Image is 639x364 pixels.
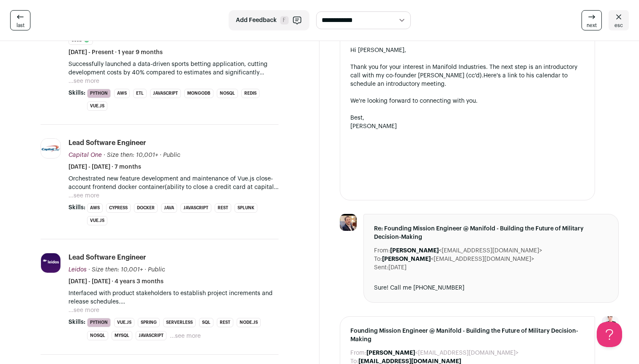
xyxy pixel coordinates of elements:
div: Best, [350,114,584,122]
li: MongoDB [184,89,213,98]
div: Hi [PERSON_NAME], [350,46,584,55]
li: Python [87,89,111,98]
span: [DATE] - Present · 1 year 9 months [68,48,163,57]
li: JavaScript [180,203,211,213]
div: [PERSON_NAME] [350,122,584,131]
span: Founding Mission Engineer @ Manifold - Building the Future of Military Decision-Making [350,327,584,344]
li: Vue.js [114,318,134,327]
b: [PERSON_NAME] [390,248,439,254]
button: ...see more [68,306,99,315]
button: Add Feedback F [229,10,309,30]
div: We're looking forward to connecting with you. [350,97,584,105]
span: Public [148,267,165,273]
span: esc [614,22,623,29]
div: Lead Software Engineer [68,253,146,262]
li: Vue.js [87,216,107,225]
span: Skills: [68,203,85,212]
dd: <[EMAIL_ADDRESS][DOMAIN_NAME]> [382,255,534,263]
li: NoSQL [87,331,108,340]
div: Lead Software Engineer [68,138,146,148]
li: Docker [134,203,158,213]
li: REST [215,203,231,213]
dt: From: [350,349,366,357]
span: Skills: [68,318,85,326]
li: Node.js [237,318,261,327]
li: Spring [138,318,160,327]
p: Orchestrated new feature development and maintenance of Vue.js close-account frontend docker cont... [68,175,279,192]
span: · Size then: 10,001+ [104,152,158,158]
p: Successfully launched a data-driven sports betting application, cutting development costs by 40% ... [68,60,279,77]
span: · [145,265,146,274]
span: Public [163,152,180,158]
li: ETL [133,89,147,98]
b: [PERSON_NAME] [382,256,431,262]
li: Serverless [163,318,196,327]
dt: Sent: [374,263,388,272]
span: last [16,22,25,29]
span: · Size then: 10,001+ [88,267,143,273]
span: Add Feedback [236,16,277,25]
li: Vue.js [87,101,107,111]
img: 8388ba06415b72a65e1bcf43539356482abee74c0d21e3260ad9d169e4e97454.jpg [41,253,60,273]
span: [DATE] - [DATE] · 4 years 3 months [68,277,164,286]
span: Skills: [68,89,85,97]
button: ...see more [170,332,201,340]
li: Splunk [235,203,257,213]
iframe: Help Scout Beacon - Open [597,322,622,347]
span: Re: Founding Mission Engineer @ Manifold - Building the Future of Military Decision-Making [374,224,608,241]
span: Leidos [68,267,87,273]
dd: <[EMAIL_ADDRESS][DOMAIN_NAME]> [366,349,519,357]
a: last [10,10,30,30]
li: Python [87,318,111,327]
dt: To: [374,255,382,263]
img: 9240684-medium_jpg [602,316,619,333]
button: ...see more [68,192,99,200]
dd: [DATE] [388,263,407,272]
li: Java [161,203,177,213]
div: Thank you for your interest in Manifold Industries. The next step is an introductory call with my... [350,63,584,88]
dt: From: [374,246,390,255]
li: Cypress [106,203,131,213]
a: next [582,10,602,30]
button: ...see more [68,77,99,85]
span: F [280,16,289,25]
li: JavaScript [136,331,167,340]
li: Redis [241,89,259,98]
li: NoSQL [217,89,238,98]
li: AWS [114,89,130,98]
b: [PERSON_NAME] [366,350,415,356]
li: REST [217,318,233,327]
li: MySQL [112,331,132,340]
span: Capital One [68,152,102,158]
div: Sure! Call me [PHONE_NUMBER] [374,284,608,292]
li: SQL [199,318,213,327]
span: · [160,151,161,159]
a: esc [609,10,629,30]
li: AWS [87,203,103,213]
p: Interfaced with product stakeholders to establish project increments and release schedules. Solo-... [68,289,279,306]
dd: <[EMAIL_ADDRESS][DOMAIN_NAME]> [390,246,542,255]
span: [DATE] - [DATE] · 7 months [68,163,141,171]
img: 2f8adb2cb75876423b457c4ba95611ecf5e63ddb7f51311f11f77bc6138ecfa1.jpg [340,214,357,231]
li: JavaScript [150,89,181,98]
span: next [587,22,597,29]
img: 24b4cd1a14005e1eb0453b1a75ab48f7ab5ae425408ff78ab99c55fada566dcb.jpg [41,139,60,158]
